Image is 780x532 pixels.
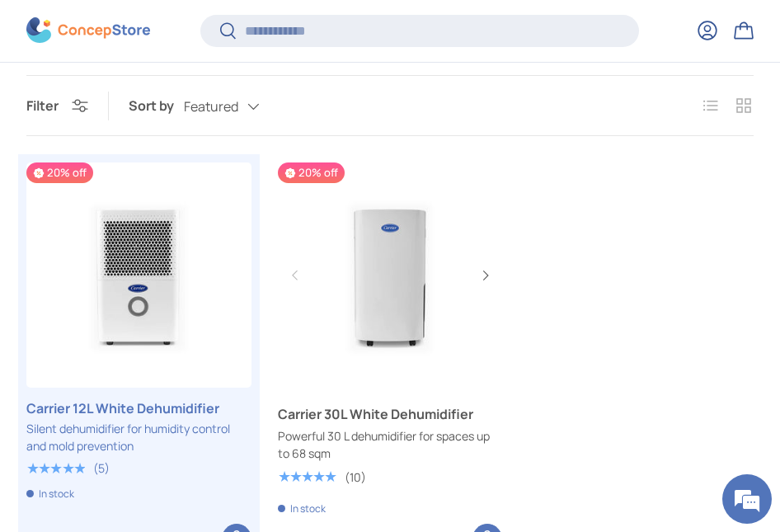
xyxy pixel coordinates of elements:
[278,404,503,424] a: Carrier 30L White Dehumidifier
[26,18,150,44] img: ConcepStore
[184,99,238,115] span: Featured
[278,162,503,388] a: Carrier 30L White Dehumidifier
[26,97,88,115] button: Filter
[278,162,345,183] span: 20% off
[8,355,314,413] textarea: Type your message and hit 'Enter'
[26,398,251,418] a: Carrier 12L White Dehumidifier
[86,92,277,114] div: Chat with us now
[26,162,93,183] span: 20% off
[26,162,251,388] a: Carrier 12L White Dehumidifier
[26,97,59,115] span: Filter
[96,160,228,327] span: We're online!
[129,96,184,115] label: Sort by
[184,92,293,121] button: Featured
[270,8,310,48] div: Minimize live chat window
